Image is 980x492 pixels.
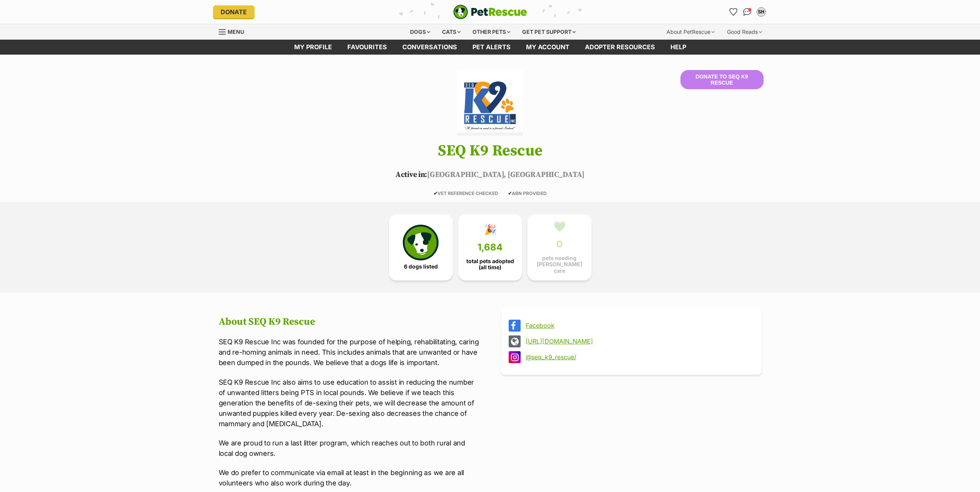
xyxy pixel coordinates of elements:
[458,214,522,280] a: 🎉 1,684 total pets adopted (all time)
[556,239,563,250] span: 0
[528,214,591,280] a: 💚 0 pets needing [PERSON_NAME] care
[661,24,720,40] div: About PetRescue
[722,24,767,40] div: Good Reads
[727,6,740,18] a: Favourites
[219,24,250,38] a: Menu
[207,169,773,181] p: [GEOGRAPHIC_DATA], [GEOGRAPHIC_DATA]
[219,438,479,459] p: We are proud to run a last litter program, which reaches out to both rural and local dog owners.
[213,5,255,18] a: Donate
[228,28,244,35] span: Menu
[404,264,438,270] span: 6 dogs listed
[389,214,453,280] a: 6 dogs listed
[437,24,466,40] div: Cats
[219,467,479,488] p: We do prefer to communicate via email at least in the beginning as we are all volunteers who also...
[395,40,465,55] a: conversations
[395,170,427,180] span: Active in:
[446,70,534,135] img: SEQ K9 Rescue
[286,40,340,55] a: My profile
[508,190,547,196] span: ABN PROVIDED
[207,142,773,159] h1: SEQ K9 Rescue
[340,40,395,55] a: Favourites
[534,255,585,274] span: pets needing [PERSON_NAME] care
[680,70,764,89] button: Donate to SEQ K9 Rescue
[219,316,479,328] h2: About SEQ K9 Rescue
[526,322,751,329] a: Facebook
[517,24,581,40] div: Get pet support
[434,190,498,196] span: VET REFERENCE CHECKED
[434,190,437,196] icon: ✔
[727,6,767,18] ul: Account quick links
[465,40,518,55] a: Pet alerts
[467,24,516,40] div: Other pets
[508,190,512,196] icon: ✔
[453,5,527,19] a: PetRescue
[577,40,663,55] a: Adopter resources
[219,337,479,368] p: SEQ K9 Rescue Inc was founded for the purpose of helping, rehabilitating, caring and re-homing an...
[741,6,754,18] a: Conversations
[477,242,503,253] span: 1,684
[663,40,694,55] a: Help
[518,40,577,55] a: My account
[526,338,751,345] a: [URL][DOMAIN_NAME]
[755,6,767,18] button: My account
[526,354,751,360] a: @seq_k9_rescue/
[403,225,438,260] img: petrescue-icon-eee76f85a60ef55c4a1927667547b313a7c0e82042636edf73dce9c88f694885.svg
[219,377,479,429] p: SEQ K9 Rescue Inc also aims to use education to assist in reducing the number of unwanted litters...
[453,5,527,19] img: logo-e224e6f780fb5917bec1dbf3a21bbac754714ae5b6737aabdf751b685950b380.svg
[405,24,436,40] div: Dogs
[484,224,496,235] div: 🎉
[465,258,516,270] span: total pets adopted (all time)
[553,221,566,232] div: 💚
[757,8,765,16] div: SH
[743,8,751,16] img: chat-41dd97257d64d25036548639549fe6c8038ab92f7586957e7f3b1b290dea8141.svg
